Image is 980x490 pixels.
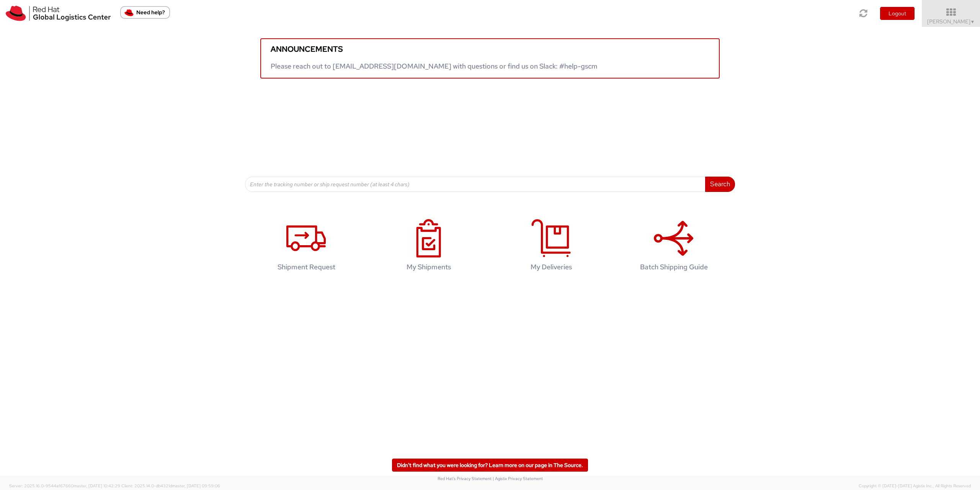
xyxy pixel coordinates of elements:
span: Please reach out to [EMAIL_ADDRESS][DOMAIN_NAME] with questions or find us on Slack: #help-gscm [271,62,598,70]
a: Shipment Request [249,211,364,283]
a: Didn't find what you were looking for? Learn more on our page in The Source. [392,459,588,472]
a: Batch Shipping Guide [616,211,731,283]
span: master, [DATE] 10:42:29 [73,483,120,488]
span: [PERSON_NAME] [927,18,975,25]
button: Need help? [120,6,170,19]
a: My Deliveries [494,211,609,283]
h4: Batch Shipping Guide [624,263,723,271]
span: master, [DATE] 09:59:06 [172,483,220,488]
a: My Shipments [371,211,486,283]
h4: My Shipments [379,263,478,271]
h5: Announcements [271,45,709,53]
input: Enter the tracking number or ship request number (at least 4 chars) [245,177,706,192]
button: Search [705,177,735,192]
a: Announcements Please reach out to [EMAIL_ADDRESS][DOMAIN_NAME] with questions or find us on Slack... [260,38,720,79]
a: Red Hat's Privacy Statement [438,476,492,481]
img: rh-logistics-00dfa346123c4ec078e1.svg [6,6,111,21]
a: | Agistix Privacy Statement [493,476,543,481]
span: ▼ [970,19,975,25]
h4: My Deliveries [502,263,601,271]
button: Logout [880,7,915,20]
span: Copyright © [DATE]-[DATE] Agistix Inc., All Rights Reserved [859,483,971,489]
h4: Shipment Request [257,263,356,271]
span: Server: 2025.16.0-9544af67660 [9,483,120,488]
span: Client: 2025.14.0-db4321d [121,483,220,488]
